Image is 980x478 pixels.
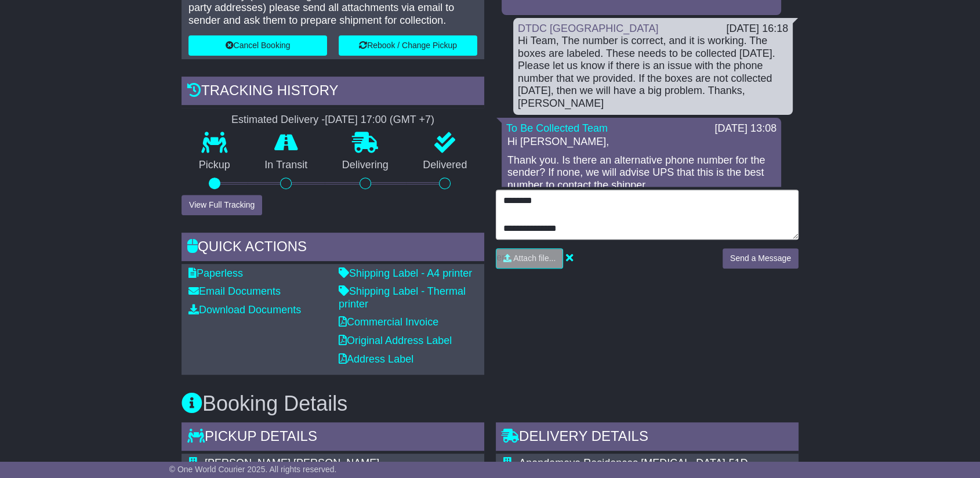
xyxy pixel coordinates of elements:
[339,316,438,328] a: Commercial Invoice
[182,114,484,126] div: Estimated Delivery -
[496,422,798,454] div: Delivery Details
[406,159,485,172] p: Delivered
[339,285,466,310] a: Shipping Label - Thermal printer
[325,159,406,172] p: Delivering
[339,35,477,56] button: Rebook / Change Pickup
[339,353,413,365] a: Address Label
[518,35,788,110] div: Hi Team, The number is correct, and it is working. The boxes are labeled. These needs to be colle...
[188,285,281,297] a: Email Documents
[188,304,301,316] a: Download Documents
[726,23,788,35] div: [DATE] 16:18
[182,233,484,264] div: Quick Actions
[248,159,325,172] p: In Transit
[506,122,608,134] a: To Be Collected Team
[723,248,798,269] button: Send a Message
[182,422,484,454] div: Pickup Details
[182,392,798,415] h3: Booking Details
[169,465,337,474] span: © One World Courier 2025. All rights reserved.
[182,159,248,172] p: Pickup
[205,457,379,469] span: [PERSON_NAME] [PERSON_NAME]
[339,267,472,279] a: Shipping Label - A4 printer
[182,77,484,108] div: Tracking history
[714,122,776,135] div: [DATE] 13:08
[518,23,658,34] a: DTDC [GEOGRAPHIC_DATA]
[325,114,434,126] div: [DATE] 17:00 (GMT +7)
[188,267,243,279] a: Paperless
[519,457,748,469] span: Anandamaya Residences [MEDICAL_DATA]-51D
[507,154,775,192] p: Thank you. Is there an alternative phone number for the sender? If none, we will advise UPS that ...
[188,35,327,56] button: Cancel Booking
[339,335,452,346] a: Original Address Label
[182,195,262,215] button: View Full Tracking
[507,136,775,149] p: Hi [PERSON_NAME],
